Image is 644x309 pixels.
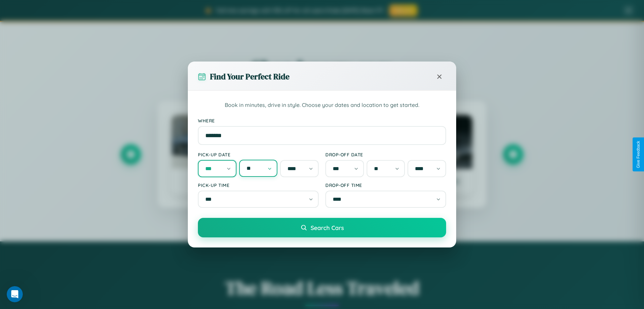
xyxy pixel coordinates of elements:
[210,71,289,82] h3: Find Your Perfect Ride
[325,152,446,157] label: Drop-off Date
[198,218,446,237] button: Search Cars
[198,118,446,123] label: Where
[325,182,446,188] label: Drop-off Time
[311,224,344,231] span: Search Cars
[198,152,319,157] label: Pick-up Date
[198,182,319,188] label: Pick-up Time
[198,101,446,110] p: Book in minutes, drive in style. Choose your dates and location to get started.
